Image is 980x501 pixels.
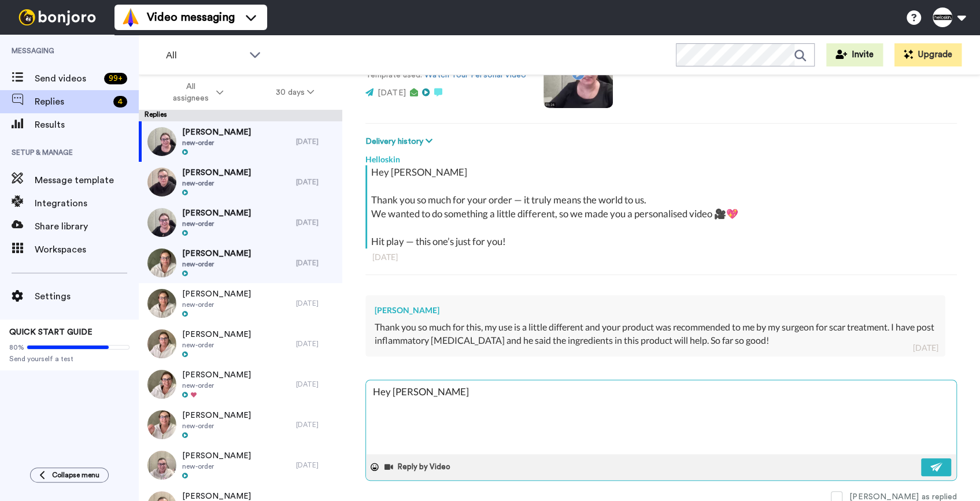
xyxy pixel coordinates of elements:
img: faaf6e3b-2243-4221-892d-e45ea47f0c4d-thumb.jpg [147,168,176,196]
img: fed9a851-14ed-4aa5-b09c-84df7d700c52-thumb.jpg [147,289,176,318]
div: [DATE] [296,380,336,389]
div: [DATE] [296,339,336,348]
span: [PERSON_NAME] [182,127,251,138]
button: Collapse menu [30,467,109,483]
span: 80% [9,343,24,352]
button: Invite [826,43,883,66]
div: [DATE] [296,420,336,429]
span: Share library [35,220,139,233]
div: [DATE] [296,258,336,268]
a: [PERSON_NAME]new-order[DATE] [139,324,342,364]
span: Results [35,118,139,132]
div: Thank you so much for this, my use is a little different and your product was recommended to me b... [375,321,936,347]
span: new-order [182,179,251,188]
div: [DATE] [296,299,336,308]
a: [PERSON_NAME]new-order[DATE] [139,202,342,243]
img: 4dbe391f-980b-4e71-a553-580000d24dfc-thumb.jpg [147,451,176,480]
button: 30 days [250,82,341,103]
span: Video messaging [147,9,235,25]
img: 6a0f387b-68e2-47fe-9fd9-511987145ca7-thumb.jpg [147,127,176,156]
div: Helloskin [365,148,957,165]
div: [DATE] [296,461,336,470]
div: [DATE] [296,218,336,227]
a: [PERSON_NAME]new-order[DATE] [139,283,342,324]
div: [DATE] [913,342,938,354]
span: Message template [35,173,139,187]
span: Send videos [35,72,99,86]
span: QUICK START GUIDE [9,328,93,336]
span: Settings [35,290,139,303]
div: Hey [PERSON_NAME] Thank you so much for your order — it truly means the world to us. We wanted to... [371,165,954,248]
span: new-order [182,259,251,269]
button: Upgrade [894,43,961,66]
button: Reply by Video [383,458,454,476]
span: [PERSON_NAME] [182,450,251,462]
span: [PERSON_NAME] [182,207,251,219]
a: [PERSON_NAME]new-order[DATE] [139,364,342,404]
div: [DATE] [296,177,336,187]
span: Replies [35,95,109,109]
span: All assignees [167,81,214,104]
span: [PERSON_NAME] [182,167,251,179]
span: [PERSON_NAME] [182,369,251,381]
a: [PERSON_NAME]new-order[DATE] [139,243,342,283]
span: new-order [182,381,251,390]
div: 99 + [104,73,127,84]
img: b2ebda10-136d-4490-9da4-334f1915df78-thumb.jpg [147,329,176,358]
span: Send yourself a test [9,354,130,363]
span: new-order [182,219,251,228]
span: [PERSON_NAME] [182,329,251,340]
div: Replies [139,110,342,121]
img: vm-color.svg [121,8,140,27]
span: new-order [182,462,251,471]
img: 590dde36-05a0-476d-9259-ea5ed3bfd7b0-thumb.jpg [147,248,176,277]
div: [PERSON_NAME] [375,305,936,316]
span: [PERSON_NAME] [182,248,251,259]
a: [PERSON_NAME]new-order[DATE] [139,121,342,162]
span: [PERSON_NAME] [182,410,251,421]
img: 7e3e3a7f-01f7-47c6-b451-bbe07944da4c-thumb.jpg [147,208,176,237]
img: ea1b35ab-8f29-41c9-b907-d95bc8de90e4-thumb.jpg [147,370,176,399]
img: bj-logo-header-white.svg [14,9,101,25]
img: 5d8ab599-ff91-419e-a7ce-4a2cc71666ee-thumb.jpg [147,410,176,439]
a: Watch Your Personal Video [424,71,526,79]
div: [DATE] [296,137,336,146]
a: [PERSON_NAME]new-order[DATE] [139,162,342,202]
div: [DATE] [372,251,950,263]
span: Workspaces [35,243,139,257]
span: new-order [182,300,251,309]
img: send-white.svg [930,462,943,472]
div: 4 [113,96,127,107]
span: new-order [182,138,251,147]
span: new-order [182,421,251,431]
a: [PERSON_NAME]new-order[DATE] [139,404,342,445]
a: [PERSON_NAME]new-order[DATE] [139,445,342,485]
span: Collapse menu [52,470,99,480]
button: All assignees [141,76,250,109]
span: new-order [182,340,251,350]
textarea: Hey L [366,380,956,454]
span: [DATE] [378,89,405,97]
span: [PERSON_NAME] [182,288,251,300]
span: Integrations [35,196,139,210]
span: All [166,49,243,62]
button: Delivery history [365,135,436,148]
